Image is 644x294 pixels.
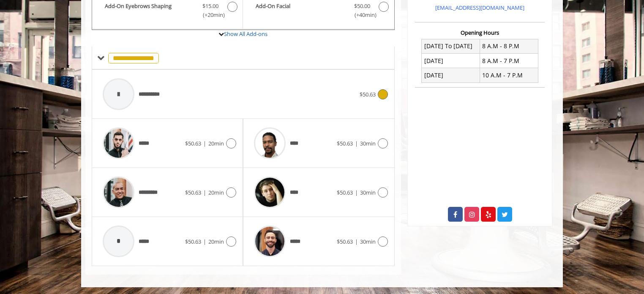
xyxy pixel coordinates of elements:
span: 30min [360,140,376,147]
span: | [203,140,206,147]
td: 8 A.M - 7 P.M [480,54,538,68]
a: Show All Add-ons [224,30,267,38]
span: $15.00 [202,2,218,11]
span: $50.63 [185,140,201,147]
span: 30min [360,238,376,245]
span: $50.63 [185,189,201,196]
span: | [203,238,206,245]
span: 20min [208,189,224,196]
span: $50.00 [354,2,370,11]
label: Add-On Facial [247,2,390,22]
span: 20min [208,238,224,245]
td: 10 A.M - 7 P.M [480,68,538,82]
span: $50.63 [360,91,376,98]
span: $50.63 [337,189,353,196]
td: [DATE] To [DATE] [422,39,480,53]
b: Add-On Facial [256,2,345,19]
b: Add-On Eyebrows Shaping [105,2,194,19]
span: $50.63 [185,238,201,245]
span: | [355,238,358,245]
span: (+20min ) [198,11,223,19]
span: | [203,189,206,196]
a: [EMAIL_ADDRESS][DOMAIN_NAME] [435,4,524,11]
span: (+40min ) [349,11,374,19]
label: Add-On Eyebrows Shaping [96,2,238,22]
span: 30min [360,189,376,196]
td: [DATE] [422,68,480,82]
span: | [355,189,358,196]
td: 8 A.M - 8 P.M [480,39,538,53]
span: $50.63 [337,238,353,245]
span: 20min [208,140,224,147]
span: | [355,140,358,147]
h3: Opening Hours [415,30,545,36]
td: [DATE] [422,54,480,68]
span: $50.63 [337,140,353,147]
